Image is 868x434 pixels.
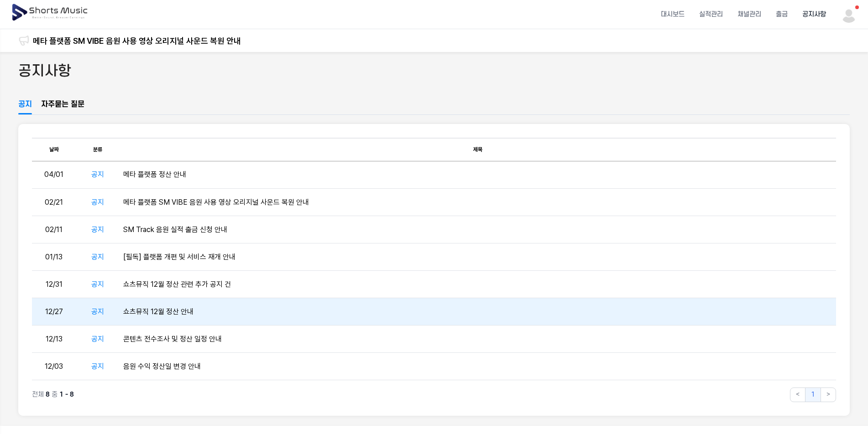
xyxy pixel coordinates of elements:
td: 공지 [76,161,120,189]
td: 공지 [76,298,120,325]
a: 공지사항 [795,2,833,26]
a: 출금 [769,2,795,26]
td: 12/13 [32,325,76,353]
a: 공지 [18,99,32,114]
th: 제목 [120,138,836,161]
nav: Table navigation [32,380,836,402]
td: 04/01 [32,161,76,189]
img: 사용자 이미지 [841,6,857,23]
td: 메타 플랫폼 SM VIBE 음원 사용 영상 오리지널 사운드 복원 안내 [120,189,836,216]
td: 01/13 [32,243,76,271]
button: < [790,387,805,402]
td: SM Track 음원 실적 출금 신청 안내 [120,216,836,243]
td: 쇼츠뮤직 12월 정산 관련 추가 공지 건 [120,271,836,298]
a: 대시보드 [654,2,692,26]
td: 12/27 [32,298,76,325]
td: 12/31 [32,271,76,298]
span: 1 - 8 [59,390,74,399]
td: 12/03 [32,353,76,380]
td: [필독] 플랫폼 개편 및 서비스 재개 안내 [120,243,836,271]
td: 공지 [76,271,120,298]
td: 공지 [76,189,120,216]
td: 02/11 [32,216,76,243]
a: 실적관리 [692,2,730,26]
td: 공지 [76,353,120,380]
td: 메타 플랫폼 정산 안내 [120,161,836,189]
button: > [821,387,836,402]
td: 공지 [76,216,120,243]
th: 날짜 [32,138,76,161]
a: 메타 플랫폼 SM VIBE 음원 사용 영상 오리지널 사운드 복원 안내 [33,35,241,47]
td: 콘텐츠 전수조사 및 정산 일정 안내 [120,325,836,353]
a: 자주묻는 질문 [41,99,84,114]
td: 공지 [76,243,120,271]
td: 02/21 [32,189,76,216]
span: 8 [46,390,50,399]
h2: 공지사항 [18,61,71,82]
td: 음원 수익 정산일 변경 안내 [120,353,836,380]
a: 채널관리 [730,2,769,26]
p: 전체 중 [32,390,74,399]
th: 분류 [76,138,120,161]
td: 공지 [76,325,120,353]
img: 알림 아이콘 [18,35,29,46]
td: 쇼츠뮤직 12월 정산 안내 [120,298,836,325]
button: 1 [805,387,821,402]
